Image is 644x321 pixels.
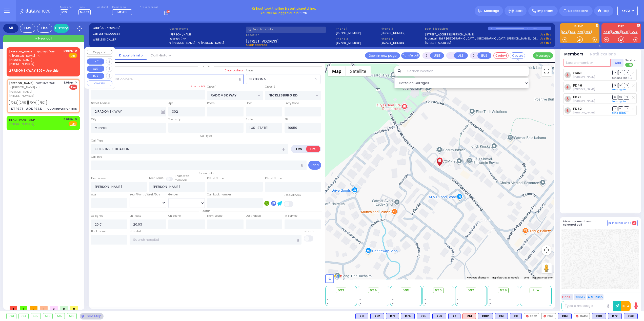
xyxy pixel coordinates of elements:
span: members [175,178,188,182]
span: TR [624,70,629,75]
span: - [457,302,458,305]
label: Destination [246,214,261,218]
button: Notifications [590,51,616,57]
span: Status [199,209,213,213]
label: Room [207,101,215,105]
button: ALS [454,52,468,59]
div: K61 [495,313,508,319]
a: FD22 [630,30,638,34]
label: Last Name [149,176,164,180]
div: BLS [510,313,522,319]
span: [0904202535] [99,26,120,30]
label: State [246,117,253,122]
span: MRH55 [117,10,127,14]
button: Drag Pegman onto the map to open Street View [541,263,552,273]
span: 1 [20,306,27,310]
span: 594 [370,288,377,293]
span: - [327,294,329,298]
input: Search location here [91,74,244,84]
span: 596 [435,288,442,293]
span: Help [603,9,610,13]
img: red-radio-icon.svg [576,315,578,317]
a: Mountain Rd / [GEOGRAPHIC_DATA], [GEOGRAPHIC_DATA] [PERSON_NAME], [GEOGRAPHIC_DATA] [425,36,538,41]
div: BLS [432,313,446,319]
span: - [392,298,394,302]
button: Covered [510,52,525,59]
button: COVERED [87,81,112,86]
button: KY72 [617,6,638,16]
label: Age [91,193,96,197]
button: Code 2 [574,294,586,300]
div: Fire [37,24,52,33]
div: K71 [386,313,399,319]
span: Fire [69,85,77,90]
label: Medic on call [112,6,134,9]
label: Back Home [91,229,106,233]
div: K9 [510,313,522,319]
span: ר' [PERSON_NAME] - ר' [PERSON_NAME] [9,85,62,94]
a: Call History [147,53,175,58]
div: BLS [401,313,415,319]
div: K21 [355,313,368,319]
button: +Add [611,59,624,67]
h5: Message members on selected call [563,220,607,226]
div: FD31 [541,313,556,319]
span: Location [198,65,214,68]
span: TR [624,83,629,88]
label: [PHONE_NUMBER] [380,31,406,35]
span: just took the line & start dispatching. [252,6,316,11]
div: K82 [370,313,384,319]
a: Use this [540,41,551,45]
span: ✕ [75,117,77,122]
span: Alert [515,9,523,13]
a: Use this [540,36,551,41]
span: FD62 [9,100,18,105]
label: Turn off text [625,62,633,67]
input: Search a contact [246,27,326,33]
span: - [359,294,361,298]
span: KY9 [252,6,257,11]
span: TR [624,106,629,111]
button: Send [308,161,321,170]
span: KY72 [621,9,630,13]
span: Sending text [612,76,633,79]
u: EMS [70,54,76,58]
span: 8:01 PM [64,49,73,53]
label: P Last Name [265,176,282,180]
a: History [54,24,69,33]
a: K83 [585,30,592,34]
label: Gender [168,193,178,197]
button: Toggle fullscreen view [541,66,552,76]
button: ALS-Rush [587,294,603,300]
span: ✕ [75,81,77,85]
span: 1 [40,306,48,310]
button: UNIT [87,58,104,65]
span: DR [612,70,617,75]
div: CAR3 [574,313,590,319]
label: Floor [246,101,252,105]
span: Important [537,9,554,13]
span: - [425,294,426,298]
span: Message [484,8,499,13]
label: Call back number [207,193,231,197]
span: ר' [PERSON_NAME] - ר' [PERSON_NAME] [9,54,62,62]
a: FD31 [621,30,629,34]
span: SECTION 5 [249,77,266,82]
span: Fire [533,288,539,293]
span: 597 [468,288,474,293]
label: Last 3 location [425,27,488,31]
a: [PERSON_NAME] [9,81,34,85]
a: Send again [612,100,626,103]
label: Entry Code [285,101,299,105]
span: Internal Chat [612,221,631,225]
span: [PHONE_NUMBER] [9,122,34,126]
div: K72 [608,313,622,319]
a: HEALTHMART G&P [9,118,35,122]
a: FD46 [573,84,582,87]
button: Message [533,52,553,59]
span: - [457,294,458,298]
img: comment-alt.png [609,222,611,225]
span: Jacob Weiss [573,87,595,91]
div: M13 [462,313,476,319]
span: Phone 4 [380,37,424,41]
